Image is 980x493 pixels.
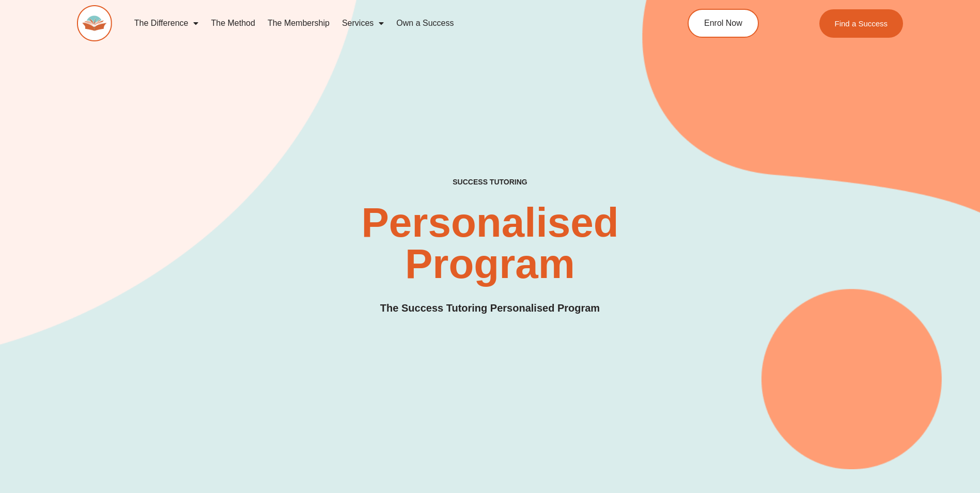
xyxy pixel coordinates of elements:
nav: Menu [128,11,641,35]
a: Services [336,11,390,35]
span: Enrol Now [704,19,742,27]
a: The Method [205,11,261,35]
a: Own a Success [390,11,460,35]
a: Enrol Now [688,9,759,38]
span: Find a Success [835,20,888,27]
h3: The Success Tutoring Personalised Program [380,300,600,316]
a: The Difference [128,11,205,35]
h2: Personalised Program [303,202,677,285]
h4: SUCCESS TUTORING​ [368,178,613,187]
a: Find a Success [819,9,904,38]
a: The Membership [261,11,336,35]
